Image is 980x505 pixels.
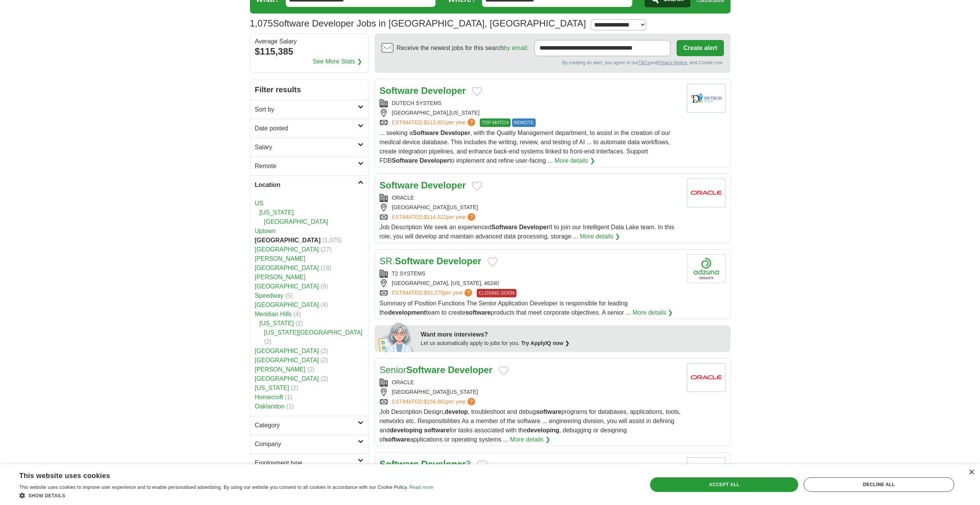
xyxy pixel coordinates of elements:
a: [US_STATE] [255,385,289,391]
strong: Developer [420,157,449,164]
a: T&Cs [638,60,650,65]
img: Oracle logo [687,363,725,392]
a: Company [250,435,368,453]
span: (4) [293,311,301,317]
a: More details ❯ [580,232,620,241]
a: SeniorSoftware Developer [380,365,493,375]
strong: software [466,309,491,316]
strong: Developer [437,256,481,266]
strong: Software [380,180,419,190]
a: Oaklandon [255,403,285,410]
a: Speedway [255,292,284,299]
a: [US_STATE] [260,209,294,216]
span: CLOSING SOON [477,289,516,297]
a: [US_STATE][GEOGRAPHIC_DATA] [264,329,363,336]
a: [GEOGRAPHIC_DATA] [255,302,319,308]
div: Want more interviews? [421,330,726,339]
a: [GEOGRAPHIC_DATA] [264,218,328,225]
span: (2) [307,366,315,373]
span: $114,522 [424,214,446,220]
div: [GEOGRAPHIC_DATA][US_STATE] [380,388,681,396]
a: Remote [250,157,368,175]
span: REMOTE [512,118,536,127]
a: ESTIMATED:$93,279per year? [392,289,474,297]
strong: Developer [421,85,466,96]
a: Homecroft [255,394,283,400]
h2: Filter results [250,79,368,100]
span: (1) [286,403,294,410]
div: Show details [19,492,433,499]
a: SR.Software Developer [380,256,481,266]
strong: development [388,309,426,316]
strong: Software [392,157,418,164]
button: Add to favorite jobs [477,460,487,470]
span: Job Description We seek an experienced II to join our Intelligent Data Lake team. In this role, y... [380,224,674,240]
h2: Employment type [255,458,358,468]
strong: Developer [421,459,466,469]
a: See More Stats ❯ [313,57,362,66]
a: Salary [250,138,368,157]
div: [GEOGRAPHIC_DATA], [US_STATE], 46240 [380,279,681,287]
span: $156,962 [424,398,446,405]
strong: Software [395,256,434,266]
a: [PERSON_NAME][GEOGRAPHIC_DATA] [255,255,319,271]
button: Add to favorite jobs [472,182,482,191]
div: [GEOGRAPHIC_DATA],[US_STATE] [380,109,681,117]
button: Create alert [677,40,724,56]
span: (1,075) [322,237,342,243]
a: [PERSON_NAME] [255,366,306,373]
h2: Date posted [255,124,358,133]
strong: software [385,436,410,443]
a: Privacy Notice [657,60,687,65]
a: Date posted [250,119,368,138]
div: T2 SYSTEMS [380,270,681,278]
strong: Developer [448,365,493,375]
strong: Developer [421,180,466,190]
span: ? [467,398,475,405]
img: Dutech Systems logo [687,84,725,113]
a: [GEOGRAPHIC_DATA] [255,348,319,354]
span: $93,279 [424,290,443,296]
strong: Software [380,459,419,469]
a: DUTECH SYSTEMS [392,100,442,106]
strong: Software [406,365,445,375]
div: $115,385 [255,45,364,58]
h2: Sort by [255,105,358,114]
span: Job Description Design, , troubleshoot and debug programs for databases, applications, tools, net... [380,408,681,443]
h2: Company [255,440,358,449]
span: (2) [321,375,328,382]
a: ESTIMATED:$114,522per year? [392,213,477,221]
span: Receive the newest jobs for this search : [397,43,528,53]
span: TOP MATCH [480,118,510,127]
span: (27) [321,246,332,253]
div: Accept all [650,477,798,492]
a: Try ApplyIQ now ❯ [521,340,570,346]
h2: Salary [255,143,358,152]
span: ? [464,289,472,297]
div: By creating an alert, you agree to our and , and Cookie Use. [381,59,724,66]
strong: [GEOGRAPHIC_DATA] [255,237,321,243]
a: Category [250,416,368,435]
a: Software Developer [380,180,466,190]
button: Add to favorite jobs [472,87,482,96]
strong: Software [491,224,518,230]
strong: develop [444,408,467,415]
span: (2) [264,338,272,345]
span: (4) [321,302,328,308]
span: This website uses cookies to improve user experience and to enable personalised advertising. By u... [19,485,408,490]
span: (2) [321,348,328,354]
span: (2) [295,320,303,327]
div: Let us automatically apply to jobs for you. [421,339,726,347]
strong: Software [413,130,439,136]
span: (2) [321,357,328,363]
strong: developing [527,427,559,433]
a: Employment type [250,453,368,472]
a: More details ❯ [510,435,550,444]
a: US [255,200,263,207]
a: [PERSON_NAME][GEOGRAPHIC_DATA] [255,274,319,290]
a: ORACLE [392,195,414,201]
img: Oracle logo [687,457,725,486]
button: Add to favorite jobs [487,257,498,267]
h2: Category [255,421,358,430]
a: Software Developer [380,85,466,96]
